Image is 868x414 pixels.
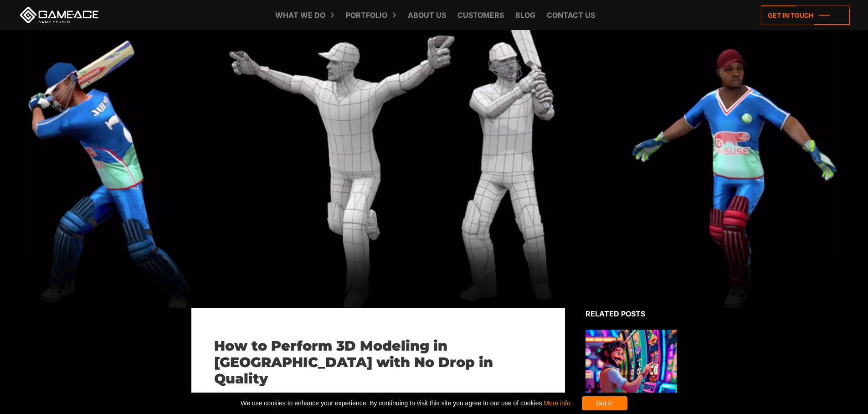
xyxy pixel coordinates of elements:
a: More info [544,399,570,407]
a: Get in touch [761,5,850,25]
span: We use cookies to enhance your experience. By continuing to visit this site you agree to our use ... [241,396,570,410]
h1: How to Perform 3D Modeling in [GEOGRAPHIC_DATA] with No Drop in Quality [214,338,542,387]
div: Got it! [582,396,627,410]
div: Related posts [586,308,677,319]
img: Related [586,330,677,413]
